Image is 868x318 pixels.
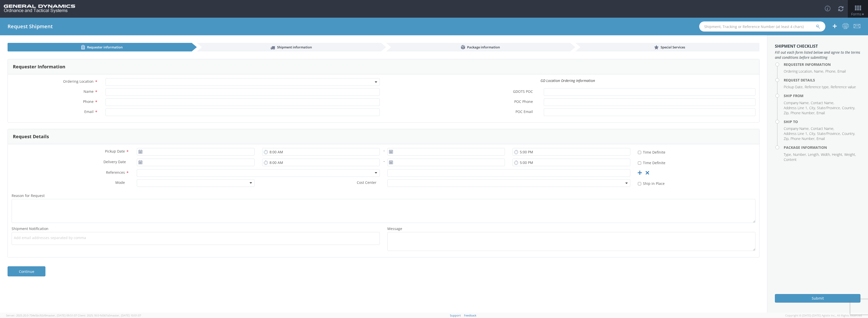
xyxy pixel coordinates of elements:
i: GD Location Ordering Information [540,78,595,83]
span: Copyright © [DATE]-[DATE] Agistix Inc., All Rights Reserved [785,313,862,317]
li: Phone Number [791,110,815,115]
span: Cost Center [357,180,376,186]
span: Server: 2025.20.0-734e5bc92d9 [6,313,77,317]
span: Ordering Location [63,79,94,84]
span: ▼ [861,12,864,16]
span: Add email addresses separated by comma [14,235,377,240]
input: Shipment, Tracking or Reference Number (at least 4 chars) [699,21,825,32]
span: Reason for Request [12,193,45,198]
li: City [809,105,816,110]
span: Forms [851,12,864,16]
li: Email [817,110,825,115]
span: Phone [83,99,94,104]
li: Country [842,131,855,136]
span: POC Email [516,109,533,115]
li: Name [814,69,824,74]
span: Email [84,109,94,114]
a: Package information [386,43,570,51]
span: master, [DATE] 10:01:07 [110,313,141,317]
a: Shipment information [197,43,381,51]
span: Delivery Date [103,159,126,165]
input: Time Definite [638,161,641,165]
span: Name [84,89,94,94]
input: Time Definite [638,151,641,154]
li: Content [784,157,797,162]
h4: Package Information [784,146,860,149]
a: Continue [8,266,45,276]
span: Shipment information [277,45,312,49]
li: State/Province [817,105,841,110]
span: master, [DATE] 09:51:07 [46,313,77,317]
h3: Request Details [13,134,49,139]
span: Mode [115,180,125,185]
li: Zip [784,136,789,141]
li: Email [837,69,846,74]
h4: Ship To [784,120,860,124]
a: Requester information [8,43,192,51]
span: References [106,170,125,175]
span: Pickup Date [105,149,125,154]
li: Address Line 1 [784,105,808,110]
span: GDOTS POC [513,89,533,95]
label: Time Definite [638,149,666,155]
span: Client: 2025.18.0-fd567a5 [78,313,141,317]
li: Reference type [805,84,829,90]
li: Zip [784,110,789,115]
li: Country [842,105,855,110]
a: Special Services [575,43,759,51]
img: gd-ots-0c3321f2eb4c994f95cb.png [4,5,75,13]
button: Submit [775,294,860,303]
li: Number [793,152,807,157]
span: Fill out each form listed below and agree to the terms and conditions before submitting [775,50,860,60]
span: Package information [467,45,500,49]
li: Email [817,136,825,141]
li: Ordering Location [784,69,813,74]
input: Ship in Place [638,182,641,185]
li: Company Name [784,126,809,131]
li: Width [821,152,831,157]
h4: Requester Information [784,63,860,66]
li: City [809,131,816,136]
h4: Ship From [784,94,860,98]
a: Support [450,313,461,317]
li: Phone Number [791,136,815,141]
li: State/Province [817,131,841,136]
li: Reference value [831,84,856,90]
span: POC Phone [514,99,533,105]
li: Company Name [784,100,809,105]
li: Contact Name [811,126,834,131]
li: Type [784,152,792,157]
li: Pickup Date [784,84,803,90]
span: Special Services [661,45,685,49]
li: Address Line 1 [784,131,808,136]
h4: Request Details [784,78,860,82]
span: Shipment Notification [12,226,48,231]
li: Contact Name [811,100,834,105]
li: Weight [844,152,856,157]
h4: Request Shipment [8,24,53,29]
h3: Shipment Checklist [775,44,860,49]
label: Time Definite [638,160,666,165]
li: Length [808,152,820,157]
span: Message [387,226,402,231]
a: Feedback [464,313,476,317]
span: Requester information [87,45,123,49]
h3: Requester Information [13,64,65,69]
label: Ship in Place [638,180,666,186]
li: Phone [825,69,836,74]
li: Height [832,152,843,157]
